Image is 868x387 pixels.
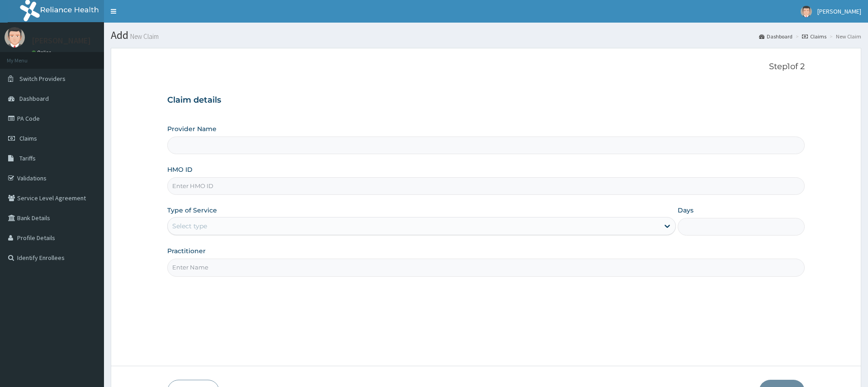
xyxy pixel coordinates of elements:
p: [PERSON_NAME] [32,37,91,45]
a: Claims [802,33,826,40]
label: HMO ID [167,165,193,174]
input: Enter Name [167,259,804,276]
img: User Image [801,6,812,17]
label: Provider Name [167,124,217,133]
img: User Image [5,27,25,47]
label: Practitioner [167,246,206,255]
span: Dashboard [19,94,49,103]
span: Switch Providers [19,75,66,83]
input: Enter HMO ID [167,177,804,195]
a: Dashboard [759,33,793,40]
small: New Claim [128,33,159,40]
span: Tariffs [19,154,36,162]
label: Days [678,206,693,215]
span: [PERSON_NAME] [817,7,861,15]
a: Online [32,49,53,56]
span: Claims [19,134,37,142]
label: Type of Service [167,206,217,215]
li: New Claim [827,33,861,40]
h3: Claim details [167,95,804,105]
p: Step 1 of 2 [167,62,804,72]
div: Select type [172,222,207,231]
h1: Add [111,29,861,41]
